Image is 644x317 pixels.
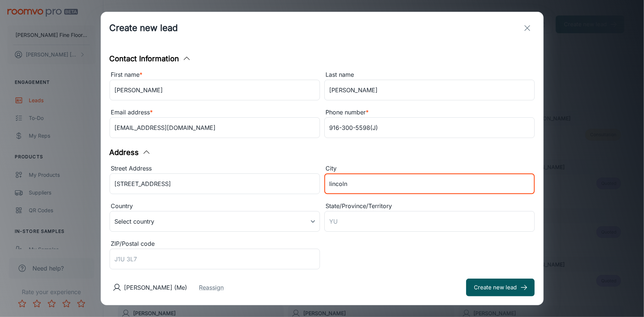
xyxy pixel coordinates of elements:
input: Whitehorse [324,173,535,194]
div: City [324,164,535,173]
input: John [110,80,320,100]
input: Doe [324,80,535,100]
button: Address [110,147,151,158]
div: Phone number [324,108,535,117]
p: [PERSON_NAME] (Me) [124,283,187,292]
h1: Create new lead [110,21,178,35]
button: Create new lead [466,279,535,296]
button: Reassign [199,283,224,292]
div: Last name [324,70,535,80]
input: J1U 3L7 [110,249,320,269]
div: Email address [110,108,320,117]
div: Street Address [110,164,320,173]
div: ZIP/Postal code [110,239,320,249]
div: Select country [110,211,320,232]
input: 2412 Northwest Passage [110,173,320,194]
div: Country [110,201,320,211]
input: YU [324,211,535,232]
div: State/Province/Territory [324,201,535,211]
button: exit [520,21,535,35]
input: +1 439-123-4567 [324,117,535,138]
button: Contact Information [110,53,191,64]
div: First name [110,70,320,80]
input: myname@example.com [110,117,320,138]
